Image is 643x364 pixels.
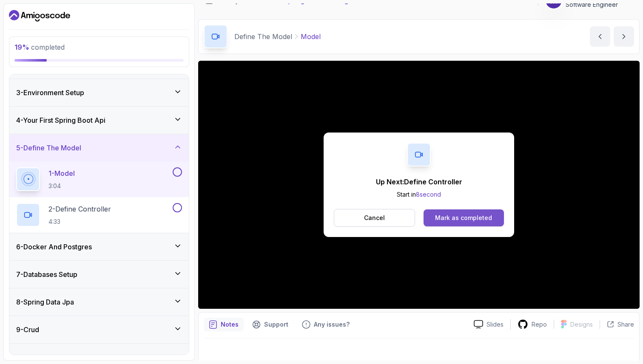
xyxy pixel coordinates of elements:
h3: 5 - Define The Model [16,143,81,153]
div: Mark as completed [435,214,492,222]
button: Support button [247,318,293,331]
p: Repo [532,320,547,329]
h3: 9 - Crud [16,324,39,335]
p: Model [301,31,321,42]
h3: 10 - Exercises [16,352,58,362]
span: 19 % [14,43,29,51]
p: 4:33 [48,217,111,226]
h3: 7 - Databases Setup [16,269,77,279]
p: 2 - Define Controller [48,204,111,214]
p: 3:04 [48,182,75,190]
h3: 3 - Environment Setup [16,87,84,98]
button: 4-Your First Spring Boot Api [9,107,189,134]
button: Cancel [334,209,415,227]
button: 6-Docker And Postgres [9,233,189,260]
p: Notes [221,320,239,329]
a: Repo [511,319,554,330]
h3: 8 - Spring Data Jpa [16,297,74,307]
iframe: 1 - Model [198,61,640,309]
p: Define The Model [234,31,292,42]
a: Dashboard [9,9,70,23]
h3: 4 - Your First Spring Boot Api [16,115,105,125]
p: Cancel [364,214,385,222]
button: 3-Environment Setup [9,79,189,106]
button: 2-Define Controller4:33 [16,203,182,227]
p: Slides [487,320,504,329]
p: Support [264,320,288,329]
button: Mark as completed [424,209,504,226]
button: previous content [590,26,610,47]
p: Software Engineer [566,0,624,9]
button: 5-Define The Model [9,134,189,161]
button: Feedback button [297,318,355,331]
p: Share [617,320,634,329]
button: notes button [204,318,244,331]
p: Designs [570,320,593,329]
span: completed [14,43,65,51]
button: 9-Crud [9,316,189,343]
button: 8-Spring Data Jpa [9,288,189,316]
button: 1-Model3:04 [16,167,182,191]
button: Share [600,320,634,329]
p: 1 - Model [48,168,75,178]
h3: 6 - Docker And Postgres [16,242,92,252]
p: Start in [376,190,462,199]
a: Slides [467,320,510,329]
p: Any issues? [314,320,350,329]
span: 8 second [416,191,441,198]
button: next content [614,26,634,47]
p: Up Next: Define Controller [376,177,462,187]
button: 7-Databases Setup [9,261,189,288]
